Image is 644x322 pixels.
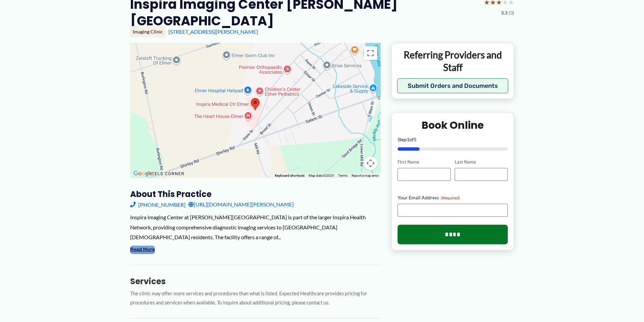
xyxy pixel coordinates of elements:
span: 1 [407,137,409,142]
a: Open this area in Google Maps (opens a new window) [132,169,154,178]
button: Map camera controls [364,156,377,170]
h3: About this practice [130,189,381,199]
a: [URL][DOMAIN_NAME][PERSON_NAME] [188,199,294,209]
span: (Required) [441,195,460,200]
h2: Book Online [398,119,508,132]
label: First Name [398,159,451,165]
div: Inspira Imaging Center at [PERSON_NAME][GEOGRAPHIC_DATA] is part of the larger Inspira Health Net... [130,212,381,242]
label: Your Email Address [398,194,508,201]
a: [PHONE_NUMBER] [130,199,186,209]
button: Toggle fullscreen view [364,46,377,60]
span: 3.3 [501,8,507,17]
img: Google [132,169,154,178]
a: Terms (opens in new tab) [338,174,348,177]
p: Referring Providers and Staff [397,49,508,73]
a: Report a map error [352,174,379,177]
p: The clinic may offer more services and procedures than what is listed. Expected Healthcare provid... [130,289,381,307]
div: Imaging Clinic [130,26,166,38]
button: Read More [130,246,155,254]
button: Submit Orders and Documents [397,78,508,93]
span: (3) [509,8,514,17]
a: [STREET_ADDRESS][PERSON_NAME] [168,28,258,35]
span: 5 [414,137,416,142]
p: Step of [398,137,508,142]
label: Last Name [455,159,508,165]
span: Map data ©2025 [309,174,334,177]
button: Keyboard shortcuts [275,173,305,178]
h3: Services [130,276,381,287]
